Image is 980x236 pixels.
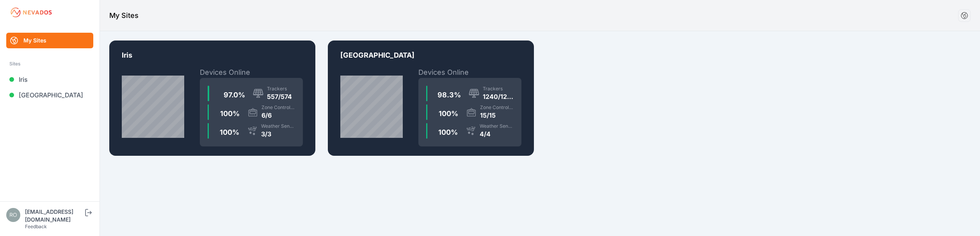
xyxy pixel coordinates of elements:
span: 100 % [439,109,458,118]
span: 100 % [220,109,240,118]
div: [EMAIL_ADDRESS][DOMAIN_NAME] [25,208,84,224]
img: Nevados [9,6,53,19]
div: 3/3 [261,129,295,139]
a: My Sites [6,33,93,48]
div: 15/15 [480,111,514,120]
h2: Devices Online [418,67,521,78]
div: Sites [9,59,90,69]
div: Weather Sensors [480,123,514,129]
h2: Devices Online [200,67,303,78]
div: 4/4 [480,129,514,139]
a: [GEOGRAPHIC_DATA] [6,87,93,103]
div: Trackers [267,86,292,92]
p: [GEOGRAPHIC_DATA] [340,50,521,67]
h1: My Sites [109,10,139,21]
a: LA-01 [109,41,315,156]
span: 97.0 % [224,91,245,99]
a: Iris [6,72,93,87]
div: 6/6 [261,111,295,120]
div: Zone Controllers [261,104,295,111]
a: LA-02 [328,41,534,156]
div: 557/574 [267,92,292,101]
p: Iris [122,50,303,67]
span: 98.3 % [438,91,461,99]
div: 1240/1262 [483,92,513,101]
div: Zone Controllers [480,104,514,111]
a: Feedback [25,224,47,229]
span: 100 % [438,128,458,136]
span: 100 % [220,128,239,136]
img: rono@prim.com [6,208,20,222]
div: Weather Sensors [261,123,295,129]
div: Trackers [483,86,513,92]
